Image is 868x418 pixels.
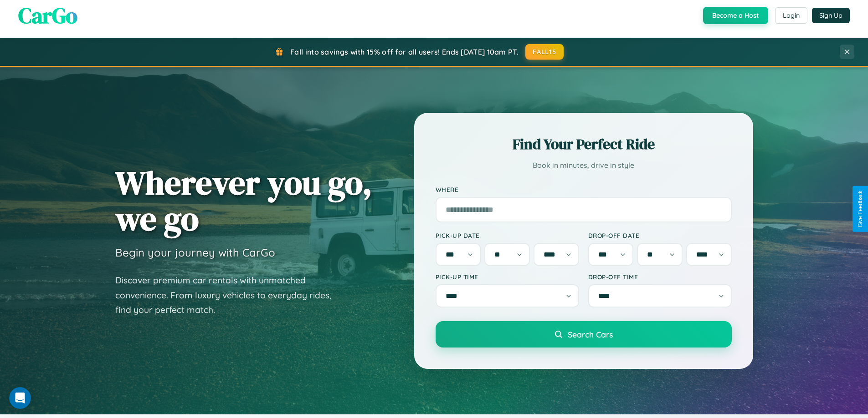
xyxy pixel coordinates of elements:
button: Search Cars [436,321,732,347]
span: CarGo [18,0,77,30]
span: Search Cars [568,329,613,339]
label: Drop-off Time [588,273,732,281]
h3: Begin your journey with CarGo [115,246,275,259]
span: Fall into savings with 15% off for all users! Ends [DATE] 10am PT. [290,47,519,56]
label: Pick-up Time [436,273,579,281]
label: Pick-up Date [436,232,579,239]
label: Where [436,186,732,193]
button: Become a Host [703,7,768,24]
h1: Wherever you go, we go [115,165,372,237]
h2: Find Your Perfect Ride [436,134,732,154]
button: FALL15 [525,44,564,60]
div: Give Feedback [857,191,863,227]
button: Login [775,7,807,24]
label: Drop-off Date [588,232,732,239]
p: Book in minutes, drive in style [436,159,732,172]
iframe: Intercom live chat [9,387,31,409]
button: Sign Up [812,8,850,23]
p: Discover premium car rentals with unmatched convenience. From luxury vehicles to everyday rides, ... [115,273,343,317]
